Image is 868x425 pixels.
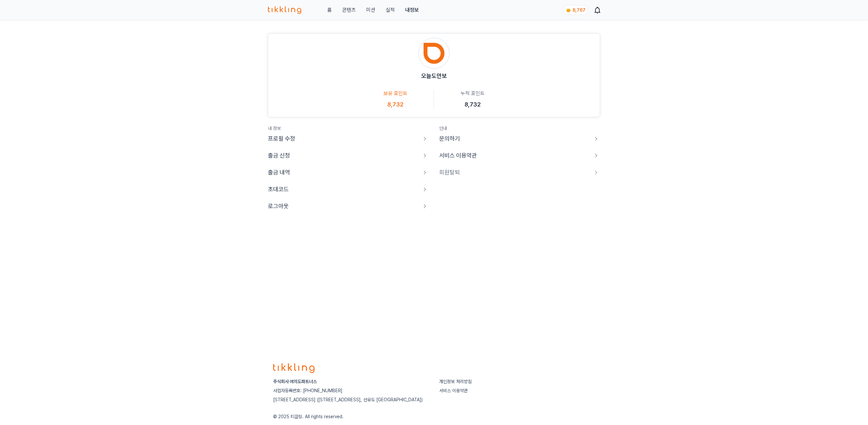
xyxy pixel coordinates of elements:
[439,125,600,131] h2: 안내
[439,151,600,160] a: 서비스 이용약관
[566,8,571,13] img: coin
[268,202,429,211] a: 로그아웃
[273,396,429,403] p: [STREET_ADDRESS] ([STREET_ADDRESS], 선유도 [GEOGRAPHIC_DATA])
[268,168,429,177] a: 출금 내역
[268,168,290,177] p: 출금 내역
[439,168,460,177] p: 회원탈퇴
[439,379,472,384] a: 개인정보 처리방침
[268,202,289,211] p: 로그아웃
[421,71,447,81] p: 오늘도만보
[563,5,587,15] a: coin 8,767
[464,100,481,109] p: 8,732
[268,151,429,160] a: 출금 신청
[439,168,600,177] a: 회원탈퇴
[405,6,419,14] a: 내정보
[439,134,600,143] a: 문의하기
[366,6,375,14] button: 미션
[439,134,460,143] p: 문의하기
[268,134,429,143] a: 프로필 수정
[386,6,395,14] a: 실적
[439,388,468,393] a: 서비스 이용약관
[461,90,485,97] p: 누적 포인트
[327,6,332,14] a: 홈
[418,38,450,69] img: profile
[273,378,429,385] p: 주식회사 여의도파트너스
[573,7,585,13] span: 8,767
[387,100,404,109] p: 8,732
[268,185,429,194] a: 초대코드
[273,387,429,394] p: 사업자등록번호: [PHONE_NUMBER]
[268,6,301,14] img: 티끌링
[342,6,356,14] a: 콘텐츠
[383,90,407,97] p: 보유 포인트
[439,151,477,160] p: 서비스 이용약관
[268,151,290,160] p: 출금 신청
[268,185,289,194] p: 초대코드
[273,363,315,373] img: logo
[268,134,295,143] p: 프로필 수정
[273,413,595,420] p: © 2025 티끌링. All rights reserved.
[268,125,429,131] h2: 내 정보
